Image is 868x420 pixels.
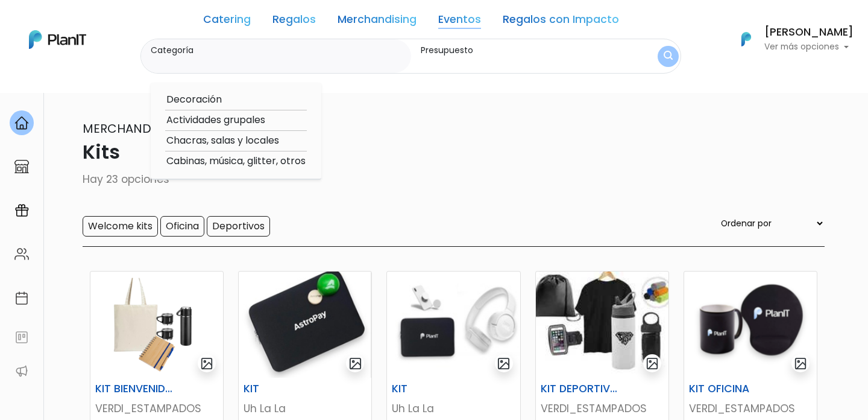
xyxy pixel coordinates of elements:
a: Regalos [272,14,316,29]
img: gallery-light [200,357,214,371]
p: VERDI_ESTAMPADOS [95,401,218,416]
img: thumb_Captura_de_pantalla_2025-05-27_125230.png [684,272,817,378]
img: gallery-light [794,357,808,371]
option: Chacras, salas y locales [165,133,307,148]
img: PlanIt Logo [29,30,86,49]
input: Deportivos [207,216,270,237]
option: Actividades grupales [165,113,307,128]
button: PlanIt Logo [PERSON_NAME] Ver más opciones [726,24,854,55]
img: gallery-light [497,357,511,371]
h6: KIT [236,383,328,395]
p: Ver más opciones [764,43,854,51]
img: thumb_81529ADB-1624-47F8-9752-5138FFCED5D6.jpeg [239,272,371,378]
img: thumb_D7057CA4-065F-4FFA-9953-8CF3C5543922.jpeg [387,272,520,378]
img: campaigns-02234683943229c281be62815700db0a1741e53638e28bf9629b52c665b00959.svg [14,203,29,218]
p: Kits [43,138,825,167]
img: calendar-87d922413cdce8b2cf7b7f5f62616a5cf9e4887200fb71536465627b3292af00.svg [14,291,29,305]
h6: KIT OFICINA [682,383,773,395]
a: Eventos [438,14,481,29]
h6: KIT DEPORTIVO [533,383,625,395]
a: Merchandising [338,14,417,29]
p: VERDI_ESTAMPADOS [689,401,812,416]
option: Cabinas, música, glitter, otros [165,154,307,169]
img: gallery-light [348,357,362,371]
img: search_button-432b6d5273f82d61273b3651a40e1bd1b912527efae98b1b7a1b2c0702e16a8d.svg [664,51,673,62]
p: Uh La La [244,401,366,416]
h6: [PERSON_NAME] [764,27,854,38]
p: VERDI_ESTAMPADOS [541,401,664,416]
img: marketplace-4ceaa7011d94191e9ded77b95e3339b90024bf715f7c57f8cf31f2d8c509eaba.svg [14,159,29,174]
img: thumb_WhatsApp_Image_2025-05-26_at_09.52.07.jpeg [536,272,668,378]
input: Oficina [160,216,204,237]
h6: KIT BIENVENIDA 9 [88,383,180,395]
a: Regalos con Impacto [503,14,619,29]
p: Hay 23 opciones [43,171,825,187]
img: PlanIt Logo [733,26,759,52]
p: Merchandising [43,119,825,138]
img: partners-52edf745621dab592f3b2c58e3bca9d71375a7ef29c3b500c9f145b62cc070d4.svg [14,364,29,378]
label: Presupuesto [421,44,622,57]
img: gallery-light [646,357,659,371]
div: ¿Necesitás ayuda? [62,11,174,35]
img: feedback-78b5a0c8f98aac82b08bfc38622c3050aee476f2c9584af64705fc4e61158814.svg [14,330,29,345]
a: Catering [203,14,251,29]
option: Decoración [165,92,307,107]
p: Uh La La [392,401,515,416]
input: Welcome kits [83,216,158,237]
label: Categoría [151,44,406,57]
img: people-662611757002400ad9ed0e3c099ab2801c6687ba6c219adb57efc949bc21e19d.svg [14,247,29,261]
img: thumb_Dise%C3%B1o_sin_t%C3%ADtulo_-_2025-02-04T134032.472.png [90,272,223,378]
img: home-e721727adea9d79c4d83392d1f703f7f8bce08238fde08b1acbfd93340b81755.svg [14,116,29,130]
h6: KIT [385,383,476,395]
